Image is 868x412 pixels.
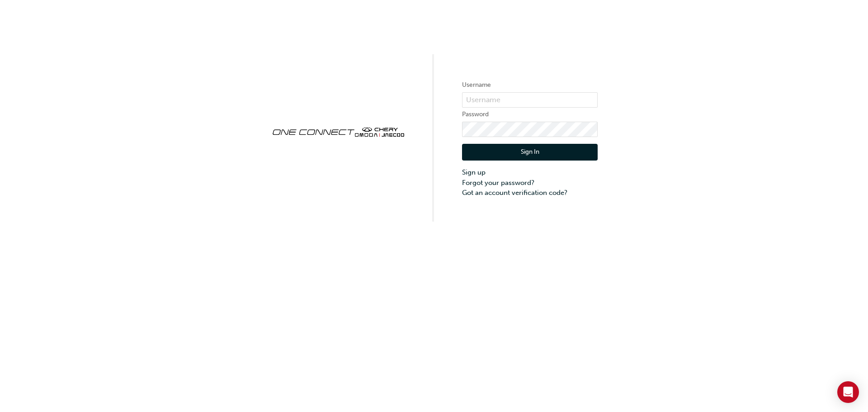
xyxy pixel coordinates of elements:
label: Password [462,109,598,120]
button: Sign In [462,144,598,161]
label: Username [462,80,598,90]
a: Got an account verification code? [462,188,598,198]
a: Forgot your password? [462,178,598,188]
input: Username [462,92,598,108]
a: Sign up [462,167,598,178]
div: Open Intercom Messenger [837,381,859,403]
img: oneconnect [270,119,406,143]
